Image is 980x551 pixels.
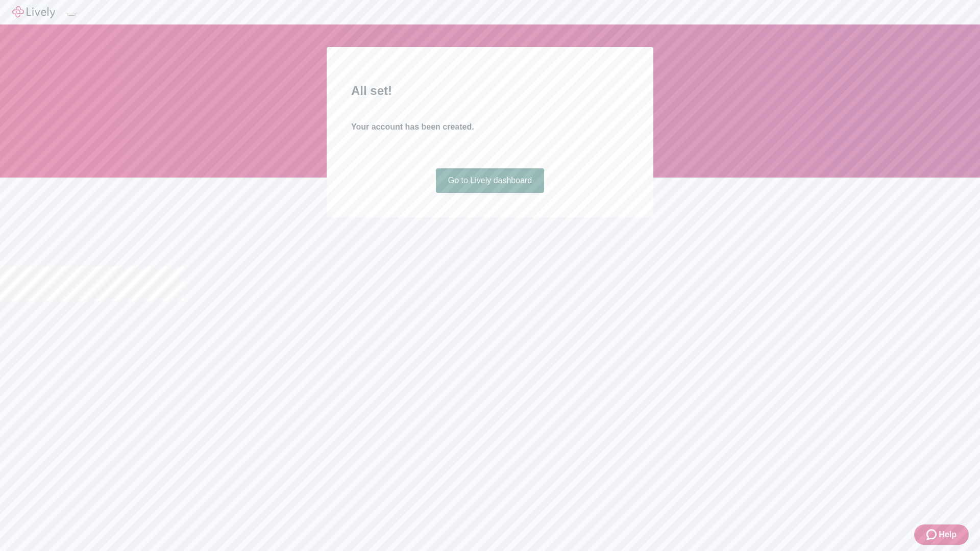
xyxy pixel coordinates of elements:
[914,524,969,545] button: Zendesk support iconHelp
[351,82,629,100] h2: All set!
[12,6,55,18] img: Lively
[67,13,76,16] button: Log out
[436,168,545,193] a: Go to Lively dashboard
[926,529,939,541] svg: Zendesk support icon
[939,529,957,541] span: Help
[351,121,629,133] h4: Your account has been created.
